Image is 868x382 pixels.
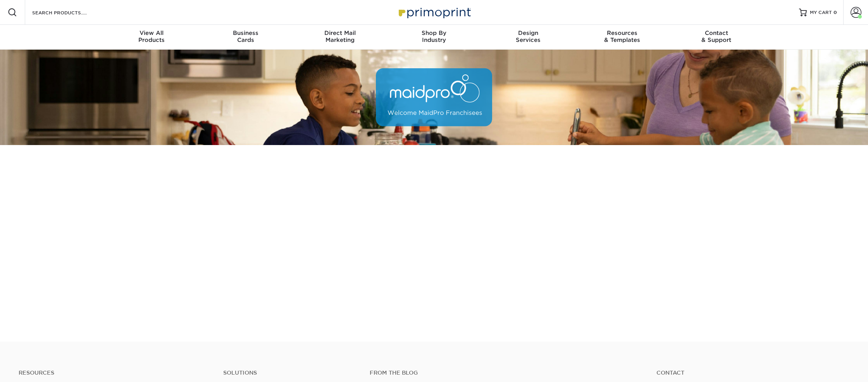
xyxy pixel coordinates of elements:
[370,370,635,376] h4: From the Blog
[575,29,669,43] div: & Templates
[395,4,473,21] img: Primoprint
[105,29,199,36] span: View All
[669,29,763,36] span: Contact
[199,25,293,50] a: BusinessCards
[656,370,849,376] a: Contact
[19,370,212,376] h4: Resources
[669,25,763,50] a: Contact& Support
[199,29,293,36] span: Business
[481,25,575,50] a: DesignServices
[376,68,492,126] img: MaidPro
[575,29,669,36] span: Resources
[31,8,107,17] input: SEARCH PRODUCTS.....
[105,29,199,43] div: Products
[481,29,575,36] span: Design
[199,29,293,43] div: Cards
[105,25,199,50] a: View AllProducts
[669,29,763,43] div: & Support
[293,29,387,43] div: Marketing
[387,25,481,50] a: Shop ByIndustry
[575,25,669,50] a: Resources& Templates
[810,9,832,16] span: MY CART
[387,29,481,43] div: Industry
[387,29,481,36] span: Shop By
[293,25,387,50] a: Direct MailMarketing
[834,10,837,15] span: 0
[223,370,358,376] h4: Solutions
[481,29,575,43] div: Services
[293,29,387,36] span: Direct Mail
